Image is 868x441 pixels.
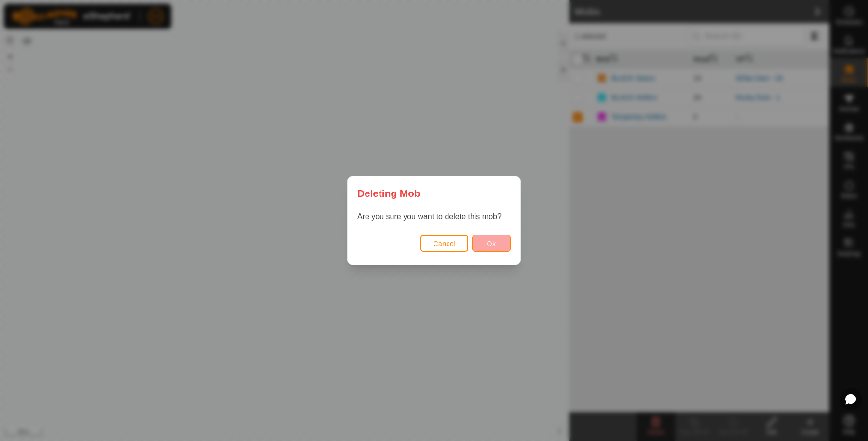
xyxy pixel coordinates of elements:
[357,211,511,222] p: Are you sure you want to delete this mob?
[472,235,511,252] button: Ok
[420,235,468,252] button: Cancel
[357,186,420,201] span: Deleting Mob
[487,240,496,248] span: Ok
[433,240,456,248] span: Cancel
